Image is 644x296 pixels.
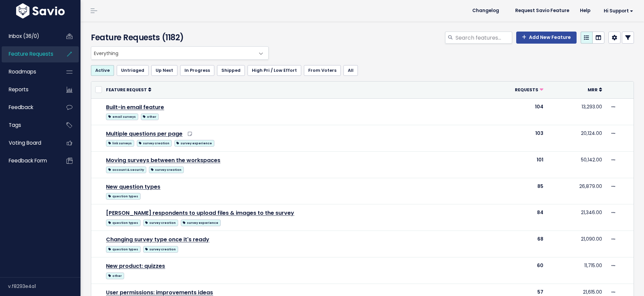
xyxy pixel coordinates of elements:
[151,65,177,76] a: Up Next
[91,47,255,59] span: Everything
[106,166,146,173] span: account & security
[343,65,358,76] a: All
[478,257,547,284] td: 60
[9,121,21,129] span: Tags
[547,178,606,204] td: 26,879.00
[141,113,159,120] span: other
[149,166,184,173] span: survey creation
[515,86,543,93] a: Requests
[478,98,547,125] td: 104
[478,204,547,231] td: 84
[478,151,547,178] td: 101
[181,219,221,226] span: survey experience
[547,257,606,284] td: 11,715.00
[14,3,66,18] img: logo-white.9d6f32f41409.svg
[106,87,147,93] span: Feature Request
[8,278,80,295] div: v.f8293e4a1
[106,271,124,280] a: other
[2,29,56,44] a: Inbox (36/0)
[174,139,214,147] a: survey experience
[106,130,182,138] a: Multiple questions per page
[106,192,140,200] a: question types
[106,219,140,226] span: question types
[9,68,36,75] span: Roadmaps
[137,140,172,147] span: survey creation
[106,86,151,93] a: Feature Request
[91,65,634,76] ul: Filter feature requests
[181,218,221,227] a: survey experience
[91,46,269,60] span: Everything
[596,6,639,16] a: Hi Support
[604,8,633,13] span: Hi Support
[547,204,606,231] td: 21,346.00
[143,218,178,227] a: survey creation
[137,139,172,147] a: survey creation
[547,231,606,257] td: 21,090.00
[106,209,294,217] a: [PERSON_NAME] respondents to upload files & images to the survey
[106,273,124,279] span: other
[9,50,53,57] span: Feature Requests
[588,86,602,93] a: MRR
[2,100,56,115] a: Feedback
[106,236,209,243] a: Changing survey type once it's ready
[180,65,214,76] a: In Progress
[106,218,140,227] a: question types
[547,98,606,125] td: 13,293.00
[2,46,56,62] a: Feature Requests
[547,151,606,178] td: 50,142.00
[304,65,341,76] a: From Voters
[9,104,33,111] span: Feedback
[516,32,577,44] a: Add New Feature
[117,65,149,76] a: Untriaged
[106,245,140,253] a: question types
[174,140,214,147] span: survey experience
[106,262,165,270] a: New product: quizzes
[547,125,606,151] td: 20,124.00
[217,65,245,76] a: Shipped
[478,178,547,204] td: 85
[478,125,547,151] td: 103
[106,193,140,200] span: question types
[9,157,47,164] span: Feedback form
[143,219,178,226] span: survey creation
[9,86,29,93] span: Reports
[141,112,159,120] a: other
[143,246,178,253] span: survey creation
[2,153,56,168] a: Feedback form
[248,65,301,76] a: High Pri / Low Effort
[143,245,178,253] a: survey creation
[91,65,114,76] a: Active
[106,103,164,111] a: Built-in email feature
[515,87,538,93] span: Requests
[9,33,39,40] span: Inbox (36/0)
[106,246,140,253] span: question types
[91,32,265,44] h4: Feature Requests (1182)
[106,112,138,120] a: email surveys
[575,6,596,16] a: Help
[478,231,547,257] td: 68
[106,140,134,147] span: link surveys
[588,87,598,93] span: MRR
[472,8,499,13] span: Changelog
[2,117,56,133] a: Tags
[149,165,184,174] a: survey creation
[9,139,41,146] span: Voting Board
[106,139,134,147] a: link surveys
[106,113,138,120] span: email surveys
[2,135,56,151] a: Voting Board
[510,6,575,16] a: Request Savio Feature
[2,82,56,97] a: Reports
[106,165,146,174] a: account & security
[106,156,220,164] a: Moving surveys between the workspaces
[455,32,512,44] input: Search features...
[2,64,56,80] a: Roadmaps
[106,183,160,191] a: New question types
